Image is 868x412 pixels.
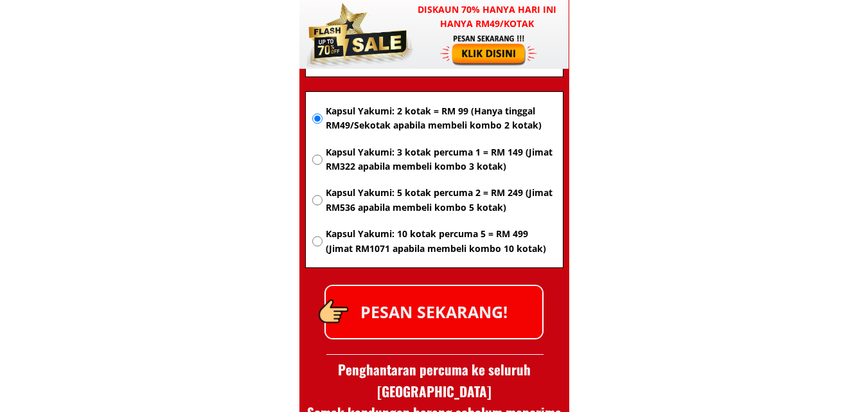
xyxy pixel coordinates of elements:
[326,286,542,338] p: PESAN SEKARANG!
[405,3,569,31] h3: Diskaun 70% hanya hari ini hanya RM49/kotak
[326,186,556,215] span: Kapsul Yakumi: 5 kotak percuma 2 = RM 249 (Jimat RM536 apabila membeli kombo 5 kotak)
[326,145,556,174] span: Kapsul Yakumi: 3 kotak percuma 1 = RM 149 (Jimat RM322 apabila membeli kombo 3 kotak)
[326,227,556,256] span: Kapsul Yakumi: 10 kotak percuma 5 = RM 499 (Jimat RM1071 apabila membeli kombo 10 kotak)
[326,104,556,133] span: Kapsul Yakumi: 2 kotak = RM 99 (Hanya tinggal RM49/Sekotak apabila membeli kombo 2 kotak)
